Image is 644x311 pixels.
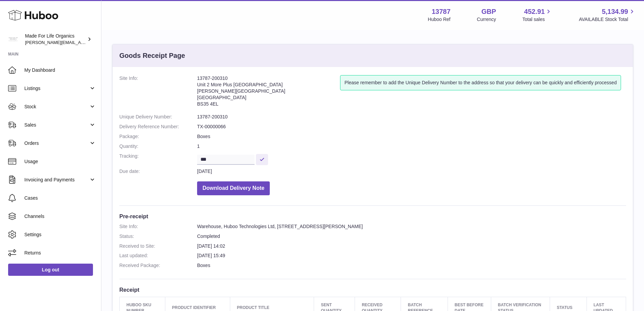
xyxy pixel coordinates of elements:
[24,67,96,73] span: My Dashboard
[119,286,626,293] h3: Receipt
[197,181,270,195] button: Download Delivery Note
[24,177,89,183] span: Invoicing and Payments
[602,7,628,16] span: 5,134.99
[197,243,626,249] dd: [DATE] 14:02
[197,75,340,110] address: 13787-200310 Unit 2 More Plus [GEOGRAPHIC_DATA] [PERSON_NAME][GEOGRAPHIC_DATA] [GEOGRAPHIC_DATA] ...
[579,7,636,23] a: 5,134.99 AVAILABLE Stock Total
[24,122,89,128] span: Sales
[119,262,197,269] dt: Received Package:
[340,75,621,90] div: Please remember to add the Unique Delivery Number to the address so that your delivery can be qui...
[24,158,96,165] span: Usage
[119,114,197,120] dt: Unique Delivery Number:
[119,153,197,165] dt: Tracking:
[524,7,545,16] span: 452.91
[481,7,496,16] strong: GBP
[197,262,626,269] dd: Boxes
[197,252,626,259] dd: [DATE] 15:49
[197,233,626,240] dd: Completed
[119,243,197,249] dt: Received to Site:
[197,168,626,175] dd: [DATE]
[119,168,197,175] dt: Due date:
[8,34,18,44] img: geoff.winwood@madeforlifeorganics.com
[197,114,626,120] dd: 13787-200310
[197,143,626,150] dd: 1
[24,85,89,92] span: Listings
[119,124,197,130] dt: Delivery Reference Number:
[119,213,626,220] h3: Pre-receipt
[24,195,96,201] span: Cases
[25,40,172,45] span: [PERSON_NAME][EMAIL_ADDRESS][PERSON_NAME][DOMAIN_NAME]
[24,104,89,110] span: Stock
[119,51,185,60] h3: Goods Receipt Page
[119,133,197,140] dt: Package:
[119,252,197,259] dt: Last updated:
[119,233,197,240] dt: Status:
[25,33,86,46] div: Made For Life Organics
[428,16,451,23] div: Huboo Ref
[197,133,626,140] dd: Boxes
[522,16,552,23] span: Total sales
[579,16,636,23] span: AVAILABLE Stock Total
[119,223,197,230] dt: Site Info:
[24,250,96,256] span: Returns
[24,140,89,147] span: Orders
[119,75,197,110] dt: Site Info:
[477,16,496,23] div: Currency
[119,143,197,150] dt: Quantity:
[432,7,451,16] strong: 13787
[24,231,96,238] span: Settings
[522,7,552,23] a: 452.91 Total sales
[197,124,626,130] dd: TX-00000066
[8,264,93,276] a: Log out
[24,213,96,220] span: Channels
[197,223,626,230] dd: Warehouse, Huboo Technologies Ltd, [STREET_ADDRESS][PERSON_NAME]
